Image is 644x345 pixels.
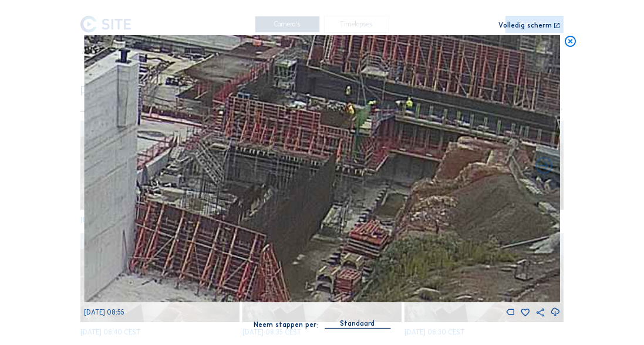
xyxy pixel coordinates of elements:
[84,35,560,302] img: Image
[84,308,124,316] span: [DATE] 08:55
[325,318,390,328] div: Standaard
[340,318,375,329] div: Standaard
[90,156,110,176] i: Forward
[254,322,318,328] div: Neem stappen per:
[498,22,552,29] div: Volledig scherm
[534,156,554,176] i: Back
